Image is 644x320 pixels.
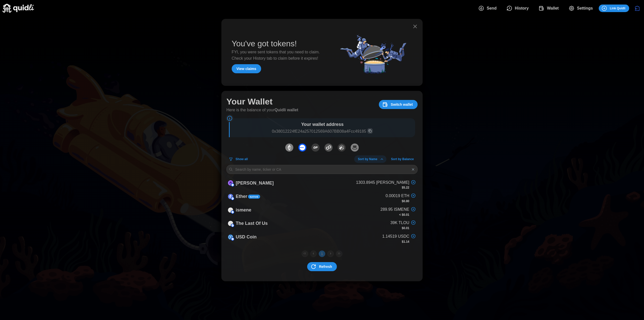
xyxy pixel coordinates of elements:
[298,144,306,152] img: Base
[236,206,251,214] p: ismene
[235,156,248,163] span: Show all
[349,142,360,153] button: Degen
[391,156,414,163] span: Sort by Balance
[599,5,629,12] button: Link Quidli
[228,207,233,213] img: ISMENE (on Base)
[284,142,295,153] button: Ethereum
[297,142,308,153] button: Base
[565,3,599,14] button: Settings
[236,180,274,187] p: [PERSON_NAME]
[391,100,413,109] span: Switch wallet
[232,64,261,73] button: View claims
[232,128,413,135] p: 0x38012224fE24a257012569A607BB08a4Fcc49185
[307,262,337,271] button: Refresh
[577,3,593,13] span: Settings
[226,155,252,163] button: Show all
[232,39,297,49] h1: You've got tokens!
[236,193,247,200] p: Ether
[337,30,412,82] img: Quidli_Collaboration.png
[402,186,409,189] strong: $5.22
[402,199,409,203] strong: $0.80
[311,144,319,152] img: Optimism
[274,108,298,112] strong: Quidli wallet
[226,96,272,107] h1: Your Wallet
[323,142,334,153] button: Polygon
[228,194,233,199] img: ETH (on Base)
[535,3,565,14] button: Wallet
[515,3,529,13] span: History
[232,49,328,62] p: FYI, you were sent tokens that you need to claim. Check your History tab to claim before it expires!
[228,234,233,240] img: USDC (on Base)
[402,226,409,230] strong: $0.01
[226,107,298,113] p: Here is the balance of your
[338,144,346,152] img: Arbitrum
[3,4,34,13] img: Quidli
[319,251,325,257] button: 1
[236,233,257,241] p: USD Coin
[502,3,535,14] button: History
[387,155,418,163] button: Sort by Balance
[250,195,258,199] span: Native
[367,128,373,134] button: Copy wallet address
[487,3,497,13] span: Send
[354,155,387,163] button: Sort by Name
[610,5,625,12] span: Link Quidli
[474,3,502,14] button: Send
[228,221,233,226] img: TLOU (on Base)
[351,144,359,152] img: Degen
[310,142,321,153] button: Optimism
[633,4,641,13] button: Disconnect
[399,213,409,217] strong: < $0.01
[236,64,256,73] span: View claims
[382,233,409,240] p: 1.14519 USDC
[226,165,418,174] input: Search by name, ticker or CA
[325,144,333,152] img: Polygon
[301,122,344,127] strong: Your wallet address
[236,220,268,227] p: The Last Of Us
[356,180,409,186] p: 1303.8945 [PERSON_NAME]
[402,240,409,243] strong: $1.14
[285,144,293,152] img: Ethereum
[386,193,409,199] p: 0.00019 ETH
[380,206,409,213] p: 289.95 ISMENE
[547,3,559,13] span: Wallet
[379,100,418,109] button: Switch wallet
[228,180,233,186] img: DEGEN (on Base)
[336,142,347,153] button: Arbitrum
[319,262,332,271] span: Refresh
[358,156,377,163] span: Sort by Name
[390,220,409,226] p: 39K TLOU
